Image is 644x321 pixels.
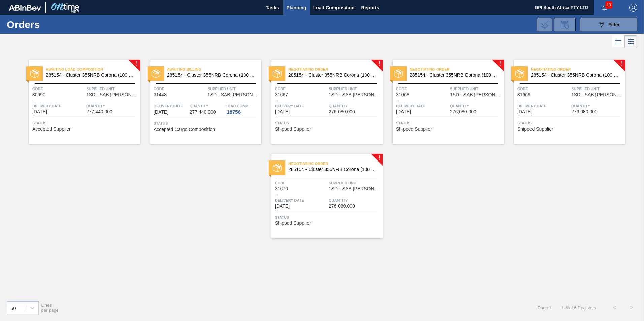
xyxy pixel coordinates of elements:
span: Status [275,214,381,221]
span: 30990 [32,92,45,97]
span: Quantity [450,103,502,109]
span: Accepted Cargo Composition [154,127,215,132]
div: List Vision [612,35,624,48]
span: 285154 - Cluster 355NRB Corona (100 Years) [531,73,620,78]
span: 276,080.000 [329,204,355,209]
span: Tasks [265,4,280,12]
span: Status [154,120,260,127]
a: !statusAwaiting Load Composition285154 - Cluster 355NRB Corona (100 Years)Code30990Supplied Unit1... [19,60,140,144]
span: Supplied Unit [86,85,138,92]
span: Awaiting Billing [167,66,261,73]
span: Code [517,85,570,92]
div: 50 [10,305,16,311]
div: 18756 [225,109,242,115]
img: Logout [629,4,637,12]
span: 31668 [396,92,409,97]
span: Status [32,120,138,127]
span: 31670 [275,186,288,191]
span: Awaiting Load Composition [46,66,140,73]
span: Supplied Unit [329,85,381,92]
span: 1 - 6 of 6 Registers [561,305,596,310]
span: Code [275,85,327,92]
span: 31667 [275,92,288,97]
img: TNhmsLtSVTkK8tSr43FrP2fwEKptu5GPRR3wAAAABJRU5ErkJggg== [9,5,41,11]
span: Supplied Unit [207,85,260,92]
span: Delivery Date [275,103,327,109]
span: Code [275,180,327,186]
span: 1SD - SAB Rosslyn Brewery [207,92,260,97]
span: 31448 [154,92,167,97]
span: Status [517,120,623,127]
span: Negotiating Order [531,66,625,73]
span: Negotiating Order [288,160,383,167]
span: Shipped Supplier [275,221,311,226]
span: 1SD - SAB Rosslyn Brewery [450,92,502,97]
a: !statusNegotiating Order285154 - Cluster 355NRB Corona (100 Years)Code31667Supplied Unit1SD - SAB... [261,60,383,144]
span: 276,080.000 [329,109,355,114]
span: 09/15/2025 [154,110,168,115]
span: Code [396,85,448,92]
span: 1SD - SAB Rosslyn Brewery [329,92,381,97]
span: 1SD - SAB Rosslyn Brewery [329,186,381,191]
span: 277,440.000 [190,110,216,115]
div: Card Vision [624,35,637,48]
span: 1SD - SAB Rosslyn Brewery [86,92,138,97]
span: 285154 - Cluster 355NRB Corona (100 Years) [46,73,135,78]
img: status [30,69,39,78]
span: Filter [608,22,620,27]
a: !statusNegotiating Order285154 - Cluster 355NRB Corona (100 Years)Code31668Supplied Unit1SD - SAB... [383,60,504,144]
span: Quantity [329,103,381,109]
span: 09/18/2025 [517,109,532,114]
span: 285154 - Cluster 355NRB Corona (100 Years) [167,73,256,78]
img: status [152,69,160,78]
span: Delivery Date [154,103,188,109]
a: !statusNegotiating Order285154 - Cluster 355NRB Corona (100 Years)Code31670Supplied Unit1SD - SAB... [261,154,383,238]
span: Negotiating Order [410,66,504,73]
img: status [515,69,524,78]
span: Shipped Supplier [275,127,311,132]
span: Lines per page [41,302,59,313]
img: status [394,69,403,78]
span: Load Comp. [225,103,249,109]
span: 277,440.000 [86,109,112,114]
span: Status [275,120,381,127]
span: Reports [361,4,379,12]
button: Filter [580,18,637,31]
span: Load Composition [313,4,355,12]
span: 10 [605,1,612,9]
span: Status [396,120,502,127]
span: Accepted Supplier [32,127,71,132]
span: Quantity [329,197,381,204]
span: Code [154,85,206,92]
span: Supplied Unit [450,85,502,92]
span: 09/16/2025 [396,109,411,114]
span: 1SD - SAB Rosslyn Brewery [571,92,623,97]
h1: Orders [7,21,107,28]
span: 09/15/2025 [275,109,290,114]
span: 276,080.000 [450,109,476,114]
span: Delivery Date [32,103,85,109]
span: 276,080.000 [571,109,598,114]
span: Code [32,85,85,92]
button: < [606,299,623,316]
img: status [273,164,282,172]
span: 285154 - Cluster 355NRB Corona (100 Years) [288,73,377,78]
span: Quantity [190,103,224,109]
span: Delivery Date [517,103,570,109]
span: Delivery Date [396,103,448,109]
span: Page : 1 [538,305,551,310]
span: Planning [287,4,307,12]
span: 285154 - Cluster 355NRB Corona (100 Years) [288,167,377,172]
span: 285154 - Cluster 355NRB Corona (100 Years) [410,73,498,78]
a: Load Comp.18756 [225,103,260,115]
button: Notifications [594,3,615,12]
span: Supplied Unit [329,180,381,186]
div: Import Order Negotiation [537,18,552,31]
span: Quantity [86,103,138,109]
span: Quantity [571,103,623,109]
span: Shipped Supplier [396,127,432,132]
a: !statusNegotiating Order285154 - Cluster 355NRB Corona (100 Years)Code31669Supplied Unit1SD - SAB... [504,60,625,144]
span: Shipped Supplier [517,127,553,132]
div: Order Review Request [554,18,576,31]
span: 08/29/2025 [32,109,47,114]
